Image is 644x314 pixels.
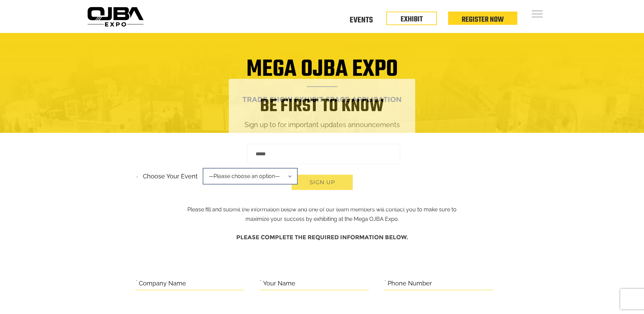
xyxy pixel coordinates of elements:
[135,231,509,244] h4: Please complete the required information below.
[462,14,504,25] a: Register Now
[388,278,432,289] label: Phone Number
[139,278,186,289] label: Company Name
[263,278,295,289] label: Your Name
[401,14,423,25] a: EXHIBIT
[229,96,415,117] h1: Be first to know
[90,60,555,87] h1: Mega OJBA Expo
[203,168,298,185] span: —Please choose an option—
[139,167,198,182] label: Choose your event
[182,171,462,224] p: Please fill and submit the information below and one of our team members will contact you to make...
[229,119,415,131] p: Sign up to for important updates announcements
[90,93,555,106] h4: Trade Show Exhibit Space Application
